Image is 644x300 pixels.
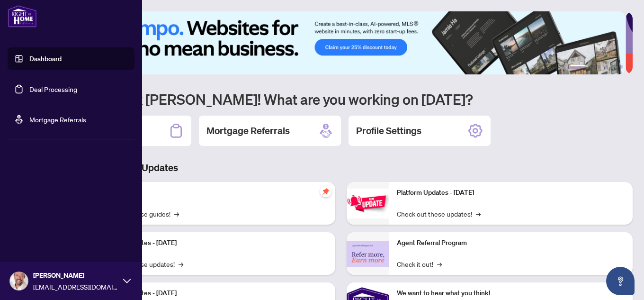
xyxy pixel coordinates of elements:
button: Open asap [606,267,635,295]
h2: Profile Settings [356,124,421,137]
button: 2 [589,65,593,69]
p: Agent Referral Program [397,238,625,248]
h1: Welcome back [PERSON_NAME]! What are you working on [DATE]? [49,90,633,108]
a: Deal Processing [29,85,77,93]
img: Profile Icon [10,272,28,290]
span: → [179,259,183,269]
a: Dashboard [29,55,62,63]
span: pushpin [320,186,331,197]
p: Platform Updates - [DATE] [397,188,625,198]
a: Mortgage Referrals [29,115,86,124]
a: Check out these updates!→ [397,209,481,219]
button: 3 [597,65,600,69]
span: [EMAIL_ADDRESS][DOMAIN_NAME] [33,282,118,292]
span: → [437,259,442,269]
button: 6 [619,65,623,69]
span: → [174,209,179,219]
img: Agent Referral Program [347,241,389,267]
h3: Brokerage & Industry Updates [49,161,633,174]
button: 4 [604,65,608,69]
span: [PERSON_NAME] [33,270,118,281]
button: 5 [612,65,616,69]
p: We want to hear what you think! [397,288,625,299]
p: Platform Updates - [DATE] [99,288,328,299]
img: logo [8,5,37,27]
button: 1 [570,65,585,69]
span: → [476,209,481,219]
a: Check it out!→ [397,259,442,269]
img: Platform Updates - June 23, 2025 [347,189,389,218]
p: Self-Help [99,188,328,198]
p: Platform Updates - [DATE] [99,238,328,248]
img: Slide 0 [49,11,626,74]
h2: Mortgage Referrals [206,124,290,137]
